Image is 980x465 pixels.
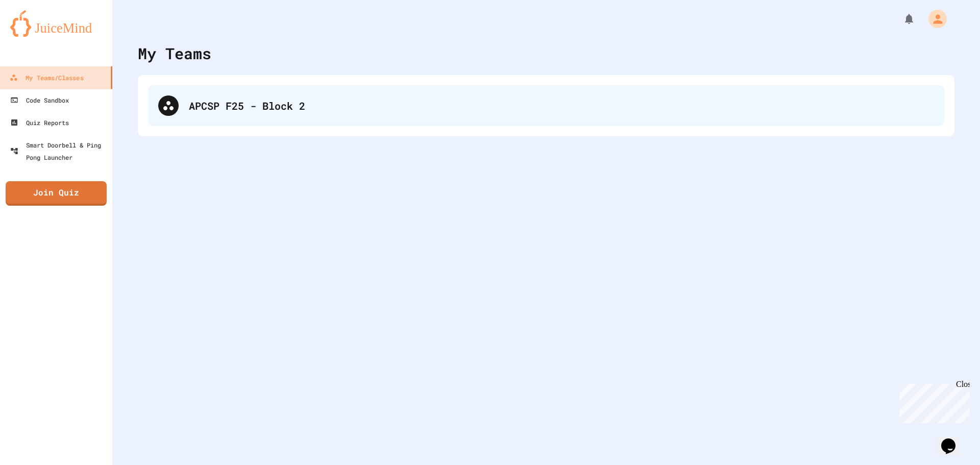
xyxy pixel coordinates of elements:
div: Smart Doorbell & Ping Pong Launcher [10,139,108,163]
div: My Teams/Classes [10,71,84,84]
a: Join Quiz [6,181,107,206]
div: Quiz Reports [10,116,69,129]
div: Code Sandbox [10,94,69,106]
img: logo-orange.svg [10,10,102,37]
div: APCSP F25 - Block 2 [189,98,934,113]
div: My Account [918,7,949,31]
div: Chat with us now!Close [4,4,70,65]
div: My Notifications [884,10,918,28]
iframe: chat widget [937,424,970,455]
iframe: chat widget [895,380,970,423]
div: APCSP F25 - Block 2 [148,85,944,126]
div: My Teams [138,42,211,65]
